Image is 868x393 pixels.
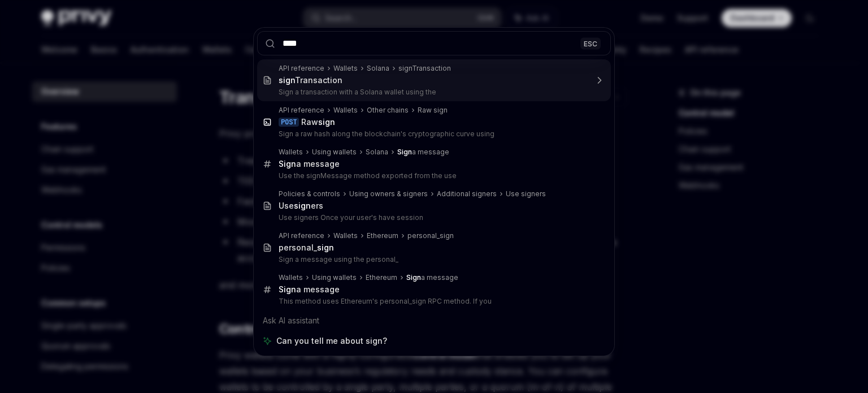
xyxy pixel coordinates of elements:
div: Solana [367,64,389,73]
p: Sign a message using the personal_ [279,255,587,264]
div: Ethereum [367,231,398,240]
div: Wallets [333,231,358,240]
div: Ethereum [366,273,397,282]
div: ESC [580,37,601,49]
b: sign [294,201,311,210]
div: API reference [279,231,324,240]
b: Sign [279,159,296,169]
div: Use ers [279,201,323,211]
div: Policies & controls [279,189,340,198]
div: API reference [279,106,324,115]
div: Ask AI assistant [257,310,611,331]
div: Transaction [279,75,342,85]
div: personal_sign [407,231,454,240]
div: Other chains [367,106,409,115]
div: Use signers [506,189,546,198]
div: personal_ [279,243,334,253]
b: Sign [279,284,296,294]
div: Wallets [333,106,358,115]
div: a message [279,284,340,295]
div: Using wallets [312,148,357,157]
p: Use the signMessage method exported from the use [279,171,587,180]
div: API reference [279,64,324,73]
div: Raw sign [418,106,448,115]
div: Solana [366,148,388,157]
div: a message [279,159,340,169]
div: Additional signers [437,189,497,198]
div: Wallets [279,273,303,282]
p: Use signers Once your user's have session [279,213,587,222]
div: a message [397,148,449,157]
div: POST [279,118,299,127]
div: signTransaction [398,64,451,73]
div: Raw [301,117,335,127]
div: Using owners & signers [349,189,428,198]
div: a message [406,273,458,282]
b: Sign [397,148,412,156]
b: sign [279,75,295,85]
span: Can you tell me about sign? [276,335,387,347]
div: Wallets [279,148,303,157]
div: Using wallets [312,273,357,282]
b: sign [317,243,334,252]
p: Sign a raw hash along the blockchain's cryptographic curve using [279,129,587,139]
b: Sign [406,273,421,282]
b: sign [318,117,335,127]
p: Sign a transaction with a Solana wallet using the [279,88,587,97]
div: Wallets [333,64,358,73]
p: This method uses Ethereum's personal_sign RPC method. If you [279,297,587,306]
